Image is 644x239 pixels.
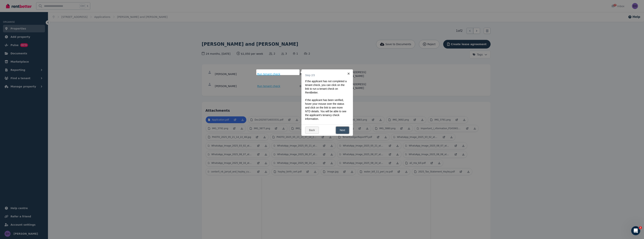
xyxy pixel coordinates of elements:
[639,226,642,229] span: 1
[305,127,319,134] a: Back
[336,127,349,134] a: Next
[305,98,347,121] p: If the applicant has been verified, hover your mouse over the status and click on the link to see...
[631,226,640,235] iframe: Intercom live chat
[257,72,280,76] span: Run tenant check
[305,79,347,94] p: If the applicant has not completed a tenant check, you can click on the link to run a tenant chec...
[344,69,353,78] a: ×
